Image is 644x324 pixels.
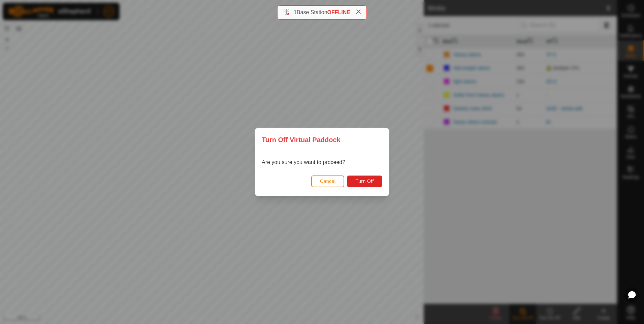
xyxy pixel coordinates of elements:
span: Base Station [297,9,327,15]
span: 1 [294,9,297,15]
span: Turn Off Virtual Paddock [262,135,341,145]
button: Cancel [311,175,345,187]
button: Turn Off [347,175,382,187]
span: OFFLINE [327,9,350,15]
p: Are you sure you want to proceed? [262,158,345,166]
span: Turn Off [355,179,374,184]
span: Cancel [320,179,336,184]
